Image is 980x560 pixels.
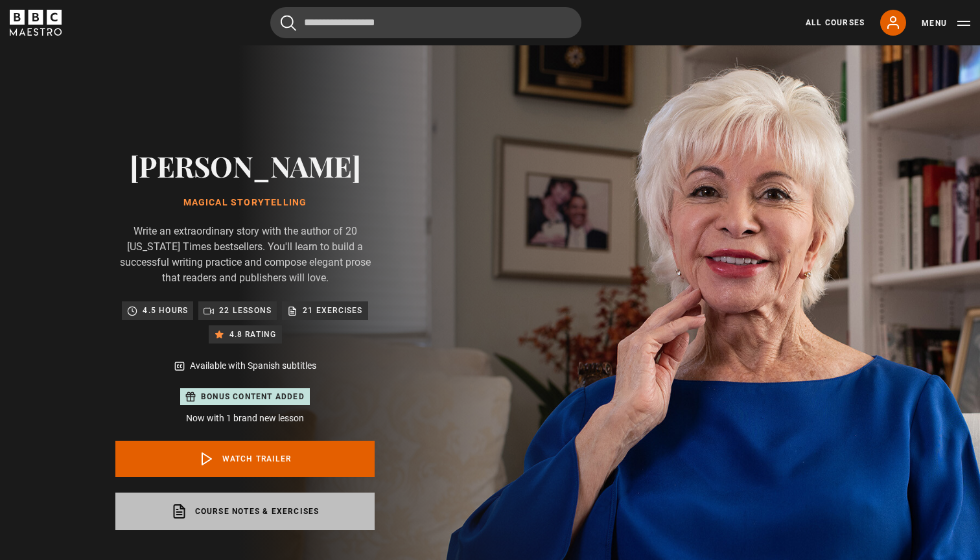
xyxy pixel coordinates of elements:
p: Bonus content added [201,391,305,402]
p: Available with Spanish subtitles [190,359,316,373]
a: All Courses [806,17,865,29]
p: 4.5 hours [143,304,188,317]
p: 22 lessons [219,304,272,317]
a: Watch Trailer [115,441,375,477]
p: Write an extraordinary story with the author of 20 [US_STATE] Times bestsellers. You'll learn to ... [115,224,375,286]
svg: BBC Maestro [10,10,62,36]
button: Toggle navigation [922,17,970,30]
p: Now with 1 brand new lesson [115,412,375,425]
h2: [PERSON_NAME] [115,149,375,182]
p: 21 exercises [303,304,362,317]
a: Course notes & exercises [115,493,375,530]
button: Submit the search query [281,15,296,31]
p: 4.8 rating [229,328,277,341]
input: Search [270,7,581,38]
h1: Magical Storytelling [115,198,375,208]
